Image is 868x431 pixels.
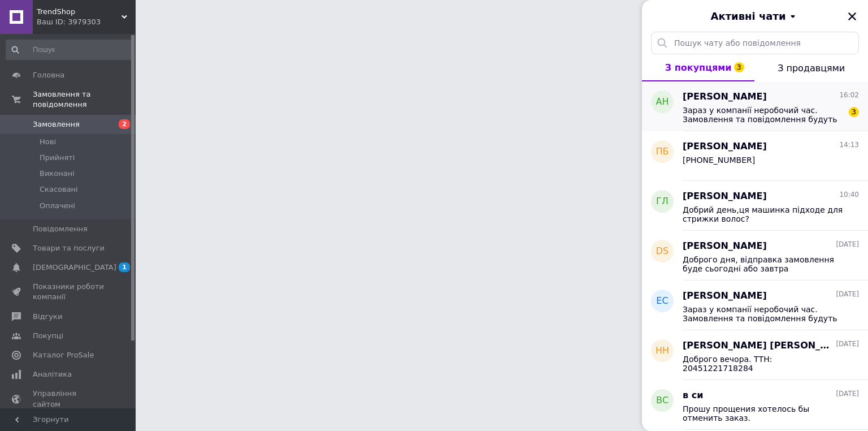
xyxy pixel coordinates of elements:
[849,107,859,117] span: 3
[656,195,669,208] span: гл
[836,339,859,349] span: [DATE]
[33,312,62,322] span: Відгуки
[33,89,136,110] span: Замовлення та повідомлення
[845,10,859,23] button: Закрити
[778,63,845,74] span: З продавцями
[683,389,703,402] span: в си
[839,140,859,150] span: 14:13
[683,205,843,223] span: Добрий день,ця машинка підходе для стрижки волос?
[33,389,105,409] span: Управління сайтом
[754,54,868,81] button: З продавцями
[40,201,75,211] span: Оплачені
[33,369,72,380] span: Аналітика
[656,245,669,258] span: DS
[33,224,88,234] span: Повідомлення
[40,153,75,163] span: Прийняті
[119,262,130,272] span: 1
[683,290,767,303] span: [PERSON_NAME]
[839,90,859,100] span: 16:02
[642,380,868,430] button: всв си[DATE]Прошу прощения хотелось бы отменить заказ.
[710,9,785,24] span: Активні чати
[683,255,843,273] span: Доброго дня, відправка замовлення буде сьогодні або завтра
[642,231,868,281] button: DS[PERSON_NAME][DATE]Доброго дня, відправка замовлення буде сьогодні або завтра
[683,355,843,373] span: Доброго вечора. ТТН: 20451221718284
[642,54,754,81] button: З покупцями3
[33,243,105,253] span: Товари та послуги
[37,17,136,27] div: Ваш ID: 3979303
[683,90,767,104] span: [PERSON_NAME]
[683,240,767,253] span: [PERSON_NAME]
[836,389,859,399] span: [DATE]
[6,40,133,60] input: Пошук
[119,119,130,129] span: 2
[33,70,64,80] span: Головна
[734,62,744,72] span: 3
[642,330,868,380] button: НН[PERSON_NAME] [PERSON_NAME][DATE]Доброго вечора. ТТН: 20451221718284
[656,394,669,407] span: вс
[656,344,669,357] span: НН
[839,190,859,200] span: 10:40
[33,119,80,130] span: Замовлення
[651,32,859,54] input: Пошук чату або повідомлення
[37,7,121,17] span: TrendShop
[683,305,843,323] span: Зараз у компанії неробочий час. Замовлення та повідомлення будуть оброблені з 10:00 найближчого р...
[642,281,868,330] button: ЕС[PERSON_NAME][DATE]Зараз у компанії неробочий час. Замовлення та повідомлення будуть оброблені ...
[40,137,56,147] span: Нові
[656,145,669,158] span: ПБ
[33,282,105,302] span: Показники роботи компанії
[642,181,868,231] button: гл[PERSON_NAME]10:40Добрий день,ця машинка підходе для стрижки волос?
[683,140,767,153] span: [PERSON_NAME]
[33,350,94,360] span: Каталог ProSale
[683,404,843,423] span: Прошу прощения хотелось бы отменить заказ.
[683,190,767,203] span: [PERSON_NAME]
[683,156,755,165] span: [PHONE_NUMBER]
[674,9,836,24] button: Активні чати
[656,96,669,109] span: АН
[683,339,834,352] span: [PERSON_NAME] [PERSON_NAME]
[642,131,868,181] button: ПБ[PERSON_NAME]14:13[PHONE_NUMBER]
[656,295,668,308] span: ЕС
[836,240,859,249] span: [DATE]
[665,62,732,73] span: З покупцями
[40,169,75,179] span: Виконані
[683,106,843,124] span: Зараз у компанії неробочий час. Замовлення та повідомлення будуть оброблені з 10:00 найближчого р...
[33,262,116,273] span: [DEMOGRAPHIC_DATA]
[642,81,868,131] button: АН[PERSON_NAME]16:02Зараз у компанії неробочий час. Замовлення та повідомлення будуть оброблені з...
[33,331,63,341] span: Покупці
[836,290,859,299] span: [DATE]
[40,184,78,195] span: Скасовані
